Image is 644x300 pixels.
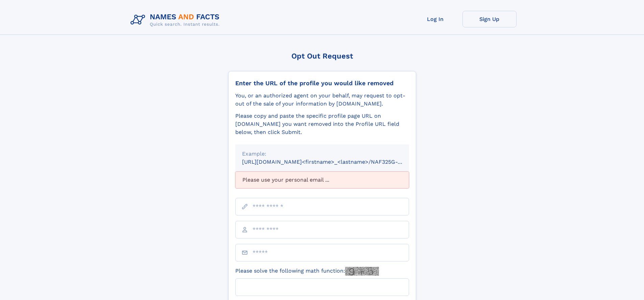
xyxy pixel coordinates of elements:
div: Example: [242,150,402,158]
img: Logo Names and Facts [128,11,225,29]
div: Please copy and paste the specific profile page URL on [DOMAIN_NAME] you want removed into the Pr... [235,112,409,136]
a: Log In [408,11,462,27]
a: Sign Up [462,11,517,27]
div: You, or an authorized agent on your behalf, may request to opt-out of the sale of your informatio... [235,92,409,108]
label: Please solve the following math function: [235,267,379,276]
small: [URL][DOMAIN_NAME]<firstname>_<lastname>/NAF325G-xxxxxxxx [242,159,422,165]
div: Please use your personal email ... [235,171,409,188]
div: Enter the URL of the profile you would like removed [235,79,409,87]
div: Opt Out Request [228,52,416,60]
